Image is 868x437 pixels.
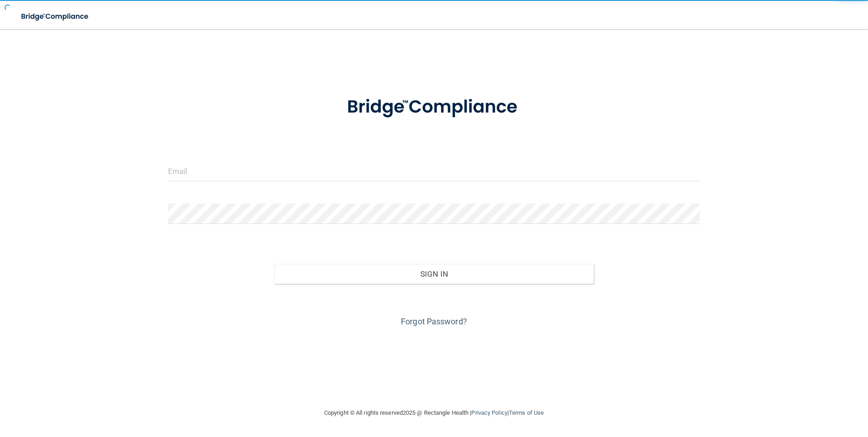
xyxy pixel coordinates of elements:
div: Copyright © All rights reserved 2025 @ Rectangle Health | | [268,398,600,427]
a: Privacy Policy [471,409,507,416]
a: Forgot Password? [401,317,467,326]
button: Sign In [274,264,594,284]
a: Terms of Use [509,409,544,416]
img: bridge_compliance_login_screen.278c3ca4.svg [14,7,97,26]
input: Email [168,161,700,181]
img: bridge_compliance_login_screen.278c3ca4.svg [328,84,540,131]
